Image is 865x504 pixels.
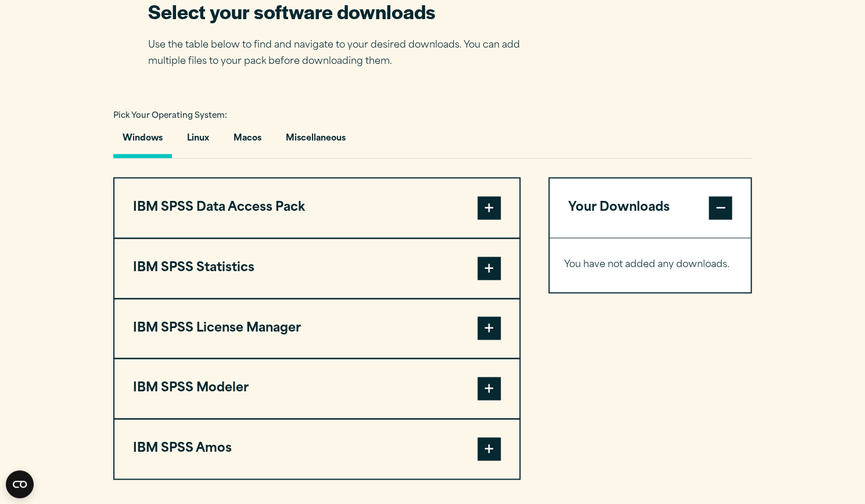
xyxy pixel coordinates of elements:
[550,178,751,237] button: Your Downloads
[113,112,227,120] span: Pick Your Operating System:
[178,125,218,158] button: Linux
[114,299,519,358] button: IBM SPSS License Manager
[114,178,519,237] button: IBM SPSS Data Access Pack
[564,257,737,273] p: You have not added any downloads.
[148,37,537,71] p: Use the table below to find and navigate to your desired downloads. You can add multiple files to...
[114,359,519,418] button: IBM SPSS Modeler
[114,419,519,478] button: IBM SPSS Amos
[113,125,172,158] button: Windows
[114,239,519,298] button: IBM SPSS Statistics
[277,125,355,158] button: Miscellaneous
[6,470,34,498] button: Open CMP widget
[224,125,271,158] button: Macos
[550,237,751,292] div: Your Downloads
